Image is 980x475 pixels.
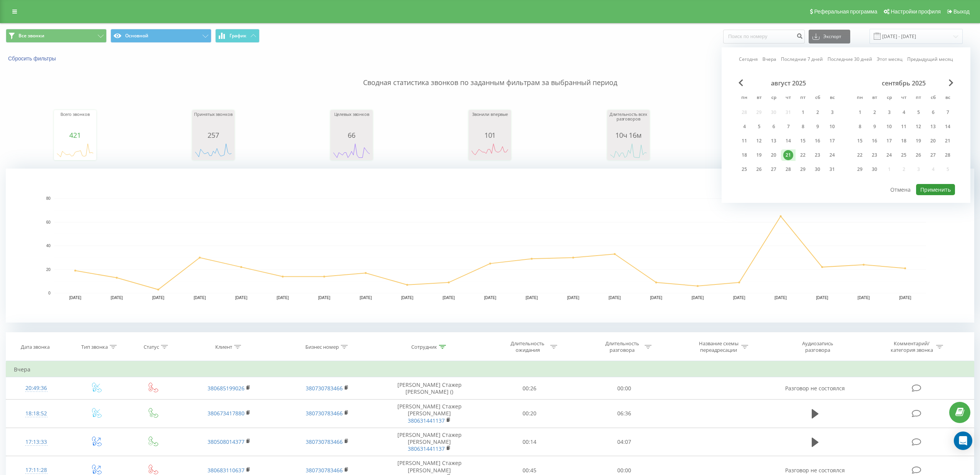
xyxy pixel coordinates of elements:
[781,55,823,63] a: Последние 7 дней
[855,122,865,132] div: 8
[46,268,51,272] text: 20
[753,92,765,104] abbr: вторник
[215,344,232,350] div: Клиент
[377,400,482,428] td: [PERSON_NAME] Стажер [PERSON_NAME]
[816,296,828,300] text: [DATE]
[332,112,371,131] div: Целевых звонков
[911,121,926,132] div: пт 12 сент. 2025 г.
[111,29,211,43] button: Основной
[609,112,648,131] div: Длительность всех разговоров
[854,92,866,104] abbr: понедельник
[943,150,953,160] div: 28
[739,136,749,146] div: 11
[812,107,823,117] div: 2
[752,135,766,147] div: вт 12 авг. 2025 г.
[828,55,872,63] a: Последние 30 дней
[208,410,245,417] a: 380673417880
[796,135,810,147] div: пт 15 авг. 2025 г.
[208,438,245,445] a: 380508014377
[739,79,743,86] span: Previous Month
[884,107,894,117] div: 3
[471,139,509,162] svg: A chart.
[869,136,879,146] div: 16
[377,377,482,400] td: [PERSON_NAME] Стажер [PERSON_NAME] ()
[869,107,879,117] div: 2
[111,296,123,300] text: [DATE]
[752,149,766,161] div: вт 19 авг. 2025 г.
[377,428,482,456] td: [PERSON_NAME] Стажер [PERSON_NAME]
[812,150,823,160] div: 23
[754,164,764,174] div: 26
[360,296,372,300] text: [DATE]
[208,467,245,474] a: 380683110637
[21,344,50,350] div: Дата звонка
[601,340,643,353] div: Длительность разговора
[913,136,923,146] div: 19
[899,136,909,146] div: 18
[882,107,896,118] div: ср 3 сент. 2025 г.
[471,112,509,131] div: Звонили впервые
[809,30,850,43] button: Экспорт
[56,139,94,162] svg: A chart.
[215,29,260,43] button: График
[306,438,343,445] a: 380730783466
[318,296,330,300] text: [DATE]
[855,136,865,146] div: 15
[827,150,837,160] div: 24
[796,107,810,118] div: пт 1 авг. 2025 г.
[867,149,882,161] div: вт 23 сент. 2025 г.
[6,169,974,323] svg: A chart.
[869,92,880,104] abbr: вторник
[46,220,51,224] text: 60
[899,296,911,300] text: [DATE]
[853,121,867,132] div: пн 8 сент. 2025 г.
[769,136,779,146] div: 13
[471,131,509,139] div: 101
[305,344,339,350] div: Бизнес номер
[81,344,108,350] div: Тип звонка
[926,149,940,161] div: сб 27 сент. 2025 г.
[737,149,752,161] div: пн 18 авг. 2025 г.
[739,164,749,174] div: 25
[577,377,671,400] td: 00:00
[56,131,94,139] div: 421
[783,136,793,146] div: 14
[408,445,445,452] a: 380631441137
[609,131,648,139] div: 10ч 16м
[853,164,867,175] div: пн 29 сент. 2025 г.
[194,131,233,139] div: 257
[867,121,882,132] div: вт 9 сент. 2025 г.
[785,385,845,392] span: Разговор не состоялся
[928,122,938,132] div: 13
[766,149,781,161] div: ср 20 авг. 2025 г.
[899,107,909,117] div: 4
[526,296,538,300] text: [DATE]
[781,121,796,132] div: чт 7 авг. 2025 г.
[812,92,823,104] abbr: суббота
[911,107,926,118] div: пт 5 сент. 2025 г.
[18,33,44,39] span: Все звонки
[949,79,953,86] span: Next Month
[826,92,838,104] abbr: воскресенье
[507,340,548,353] div: Длительность ожидания
[853,149,867,161] div: пн 22 сент. 2025 г.
[907,55,953,63] a: Предыдущий месяц
[796,164,810,175] div: пт 29 авг. 2025 г.
[411,344,437,350] div: Сотрудник
[896,107,911,118] div: чт 4 сент. 2025 г.
[14,381,59,396] div: 20:49:36
[766,121,781,132] div: ср 6 авг. 2025 г.
[810,121,825,132] div: сб 9 авг. 2025 г.
[827,107,837,117] div: 3
[884,122,894,132] div: 10
[332,131,371,139] div: 66
[785,467,845,474] span: Разговор не состоялся
[884,150,894,160] div: 24
[891,8,941,15] span: Настройки профиля
[46,196,51,201] text: 80
[942,92,953,104] abbr: воскресенье
[855,107,865,117] div: 1
[798,164,808,174] div: 29
[769,150,779,160] div: 20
